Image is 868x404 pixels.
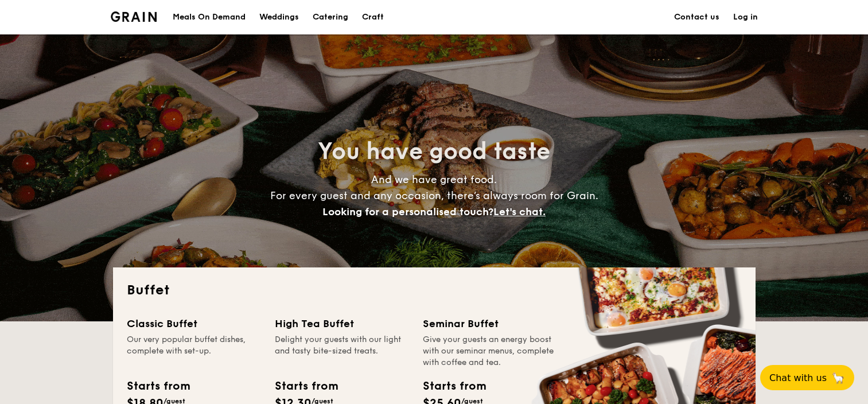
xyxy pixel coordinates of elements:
[127,378,189,395] div: Starts from
[423,334,557,368] div: Give your guests an energy boost with our seminar menus, complete with coffee and tea.
[127,281,742,300] h2: Buffet
[423,378,485,395] div: Starts from
[275,334,409,368] div: Delight your guests with our light and tasty bite-sized treats.
[127,316,261,332] div: Classic Buffet
[769,372,827,383] span: Chat with us
[275,316,409,332] div: High Tea Buffet
[111,11,157,22] a: Logotype
[760,365,854,390] button: Chat with us🦙
[127,334,261,368] div: Our very popular buffet dishes, complete with set-up.
[831,371,845,384] span: 🦙
[275,378,337,395] div: Starts from
[111,11,157,22] img: Grain
[423,316,557,332] div: Seminar Buffet
[493,205,546,218] span: Let's chat.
